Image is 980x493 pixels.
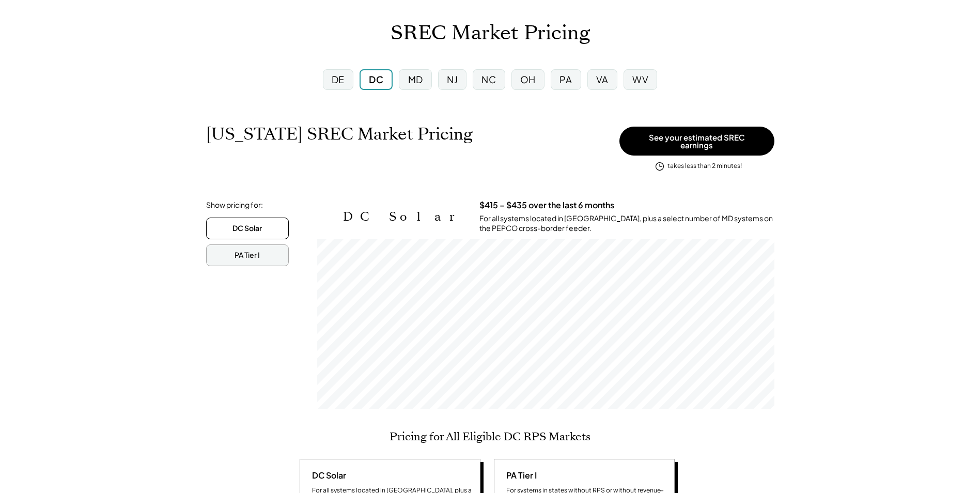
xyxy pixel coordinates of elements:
[391,21,590,45] h1: SREC Market Pricing
[332,73,345,86] div: DE
[343,209,464,224] h2: DC Solar
[559,73,572,86] div: PA
[232,223,262,234] div: DC Solar
[308,470,346,481] div: DC Solar
[667,162,742,171] div: takes less than 2 minutes!
[206,124,473,144] h1: [US_STATE] SREC Market Pricing
[390,430,590,443] h2: Pricing for All Eligible DC RPS Markets
[447,73,458,86] div: NJ
[502,470,537,481] div: PA Tier I
[479,213,774,234] div: For all systems located in [GEOGRAPHIC_DATA], plus a select number of MD systems on the PEPCO cro...
[632,73,648,86] div: WV
[369,73,383,86] div: DC
[520,73,536,86] div: OH
[481,73,496,86] div: NC
[206,200,263,210] div: Show pricing for:
[596,73,609,86] div: VA
[619,127,774,156] button: See your estimated SREC earnings
[408,73,423,86] div: MD
[479,200,614,211] h3: $415 – $435 over the last 6 months
[235,250,260,260] div: PA Tier I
